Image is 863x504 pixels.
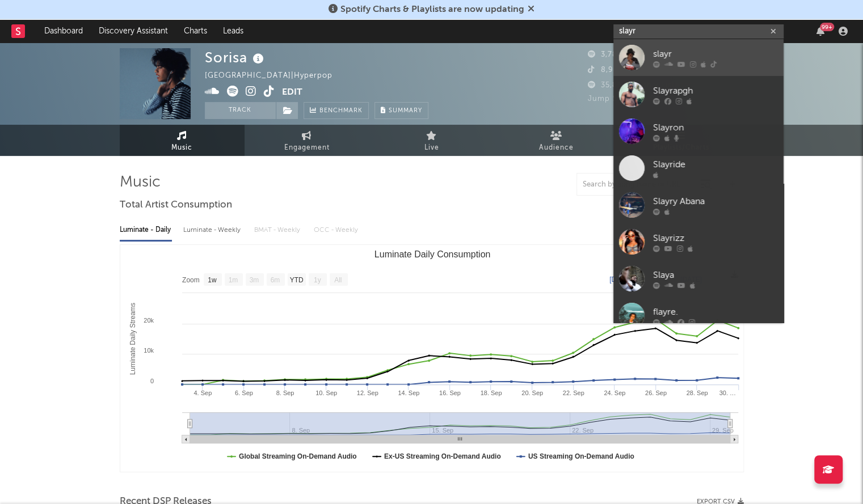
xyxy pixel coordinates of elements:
[356,389,378,396] text: 12. Sep
[128,303,136,375] text: Luminate Daily Streams
[91,20,176,43] a: Discovery Assistant
[284,141,330,155] span: Engagement
[521,389,543,396] text: 20. Sep
[120,125,245,156] a: Music
[369,125,494,156] a: Live
[374,102,428,119] button: Summary
[604,389,625,396] text: 24. Sep
[36,20,91,43] a: Dashboard
[719,389,735,396] text: 30. …
[384,452,500,460] text: Ex-US Streaming On-Demand Audio
[480,389,502,396] text: 18. Sep
[340,5,524,14] span: Spotify Charts & Playlists are now updating
[645,389,666,396] text: 26. Sep
[820,23,834,31] div: 99 +
[389,108,422,114] span: Summary
[313,276,321,284] text: 1y
[588,82,696,89] span: 35,867 Monthly Listeners
[183,221,243,240] div: Luminate - Weekly
[613,223,784,260] a: Slayrizz
[613,260,784,297] a: Slaya
[282,86,302,100] button: Edit
[562,389,584,396] text: 22. Sep
[205,102,276,119] button: Track
[439,389,460,396] text: 16. Sep
[208,276,217,284] text: 1w
[234,389,252,396] text: 6. Sep
[144,317,154,324] text: 20k
[653,84,778,98] div: Slayrapgh
[686,389,708,396] text: 28. Sep
[494,125,619,156] a: Audience
[176,20,215,43] a: Charts
[239,452,357,460] text: Global Streaming On-Demand Audio
[577,180,697,189] input: Search by song name or URL
[613,24,784,39] input: Search for artists
[653,268,778,282] div: Slaya
[205,48,267,67] div: Sorisa
[424,141,439,155] span: Live
[653,231,778,245] div: Slayrizz
[182,276,200,284] text: Zoom
[215,20,251,43] a: Leads
[289,276,303,284] text: YTD
[205,69,346,83] div: [GEOGRAPHIC_DATA] | Hyperpop
[539,141,574,155] span: Audience
[653,305,778,319] div: flayre.
[588,66,623,74] span: 8,965
[588,95,655,103] span: Jump Score: 88.9
[613,113,784,150] a: Slayron
[334,276,342,284] text: All
[120,221,172,240] div: Luminate - Daily
[613,150,784,187] a: Slayride
[374,249,490,259] text: Luminate Daily Consumption
[150,378,153,384] text: 0
[653,158,778,171] div: Slayride
[245,125,369,156] a: Engagement
[613,297,784,334] a: flayre.
[270,276,280,284] text: 6m
[120,198,232,212] span: Total Artist Consumption
[249,276,259,284] text: 3m
[120,245,744,472] svg: Luminate Daily Consumption
[613,76,784,113] a: Slayrapgh
[528,5,534,14] span: Dismiss
[304,102,369,119] a: Benchmark
[319,104,363,118] span: Benchmark
[171,141,192,155] span: Music
[609,276,631,283] text: [DATE]
[816,27,824,36] button: 99+
[653,47,778,61] div: slayr
[653,194,778,208] div: Slayry Abana
[528,452,634,460] text: US Streaming On-Demand Audio
[276,389,294,396] text: 8. Sep
[228,276,238,284] text: 1m
[315,389,337,396] text: 10. Sep
[653,121,778,134] div: Slayron
[193,389,212,396] text: 4. Sep
[398,389,419,396] text: 14. Sep
[613,39,784,76] a: slayr
[613,187,784,223] a: Slayry Abana
[712,427,733,434] text: 29. Sep
[588,51,621,58] span: 3,781
[144,347,154,354] text: 10k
